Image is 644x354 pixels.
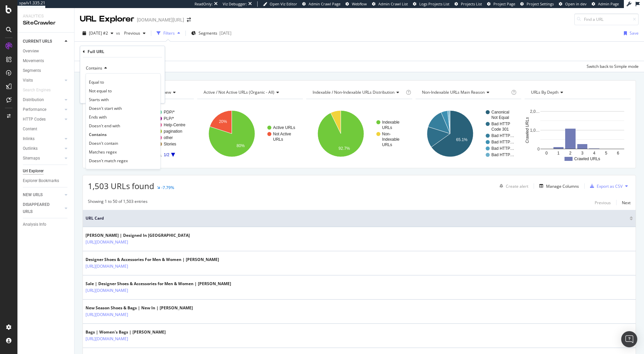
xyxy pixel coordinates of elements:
[456,137,468,142] text: 65.1%
[23,177,69,184] a: Explorer Bookmarks
[525,104,630,163] svg: A chart.
[23,168,69,175] a: Url Explorer
[187,17,191,22] div: arrow-right-arrow-left
[531,89,558,95] span: URLs by Depth
[219,30,231,36] div: [DATE]
[454,1,482,7] a: Projects List
[587,181,623,191] button: Export as CSV
[116,30,121,36] span: vs
[88,198,148,207] div: Showing 1 to 50 of 1,503 entries
[164,129,182,134] text: pagination
[23,168,44,175] div: Url Explorer
[23,155,40,162] div: Sitemaps
[270,1,297,6] span: Open Viz Editor
[23,201,57,215] div: DISAPPEARED URLS
[86,232,190,238] div: [PERSON_NAME] | Designed In [GEOGRAPHIC_DATA]
[382,125,392,130] text: URLs
[88,49,104,54] div: Full URL
[491,127,509,132] text: Code 301
[491,115,509,120] text: Not Equal
[197,104,302,163] svg: A chart.
[382,142,392,147] text: URLs
[23,38,63,45] a: CURRENT URLS
[520,1,554,7] a: Project Settings
[23,201,63,215] a: DISAPPEARED URLS
[421,87,510,98] h4: Non-Indexable URLs Main Reason
[164,123,185,127] text: Help-Centre
[592,1,619,7] a: Admin Page
[23,87,51,94] div: Search Engines
[23,96,44,103] div: Distribution
[557,151,560,156] text: 1
[506,183,528,189] div: Create alert
[86,257,219,263] div: Designer Shoes & Accessories For Men & Women | [PERSON_NAME]
[345,1,367,7] a: Webflow
[491,146,514,151] text: Bad HTTP…
[23,221,69,228] a: Analysis Info
[89,88,112,94] span: Not equal to
[306,104,411,163] svg: A chart.
[584,61,639,72] button: Switch back to Simple mode
[121,30,140,36] span: Previous
[89,79,104,85] span: Equal to
[574,13,639,25] input: Find a URL
[309,1,340,6] span: Admin Crawl Page
[597,183,623,189] div: Export as CSV
[80,28,116,39] button: [DATE] #2
[530,128,540,133] text: 1,0…
[352,1,367,6] span: Webflow
[164,116,174,121] text: PLP/*
[530,87,625,98] h4: URLs by Depth
[487,1,515,7] a: Project Page
[23,38,52,45] div: CURRENT URLS
[86,329,166,335] div: Bags | Women's Bags | [PERSON_NAME]
[491,133,514,138] text: Bad HTTP…
[86,281,231,287] div: Sale | Designer Shoes & Accessories for Men & Women | [PERSON_NAME]
[23,135,35,142] div: Inlinks
[273,137,283,142] text: URLs
[23,77,33,84] div: Visits
[23,191,43,198] div: NEW URLS
[23,145,38,152] div: Outlinks
[416,104,521,163] svg: A chart.
[313,89,394,95] span: Indexable / Non-Indexable URLs distribution
[382,120,399,125] text: Indexable
[23,126,37,133] div: Content
[23,57,69,64] a: Movements
[23,48,69,55] a: Overview
[89,105,122,111] span: Doesn't start with
[302,1,340,7] a: Admin Crawl Page
[86,311,128,318] a: [URL][DOMAIN_NAME]
[199,30,217,36] span: Segments
[23,106,63,113] a: Performance
[546,183,579,189] div: Manage Columns
[621,331,637,347] div: Open Intercom Messenger
[23,116,63,123] a: HTTP Codes
[382,137,399,142] text: Indexable
[569,151,572,156] text: 2
[527,1,554,6] span: Project Settings
[164,152,169,157] text: 1/2
[204,89,274,95] span: Active / Not Active URLs (organic - all)
[23,77,63,84] a: Visits
[137,16,184,23] div: [DOMAIN_NAME][URL]
[86,215,628,221] span: URL Card
[493,1,515,6] span: Project Page
[598,1,619,6] span: Admin Page
[236,143,245,148] text: 80%
[23,126,69,133] a: Content
[605,151,607,156] text: 5
[574,157,600,161] text: Crawled URLs
[89,140,118,146] span: Doesn't contain
[164,110,175,115] text: PDP/*
[86,305,193,311] div: New Season Shoes & Bags | New In | [PERSON_NAME]
[89,123,120,129] span: Doesn't end with
[419,1,449,6] span: Logs Projects List
[587,63,639,69] div: Switch back to Simple mode
[378,1,408,6] span: Admin Crawl List
[195,1,213,7] div: ReadOnly:
[413,1,449,7] a: Logs Projects List
[581,151,584,156] text: 3
[80,13,134,25] div: URL Explorer
[273,132,291,136] text: Not Active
